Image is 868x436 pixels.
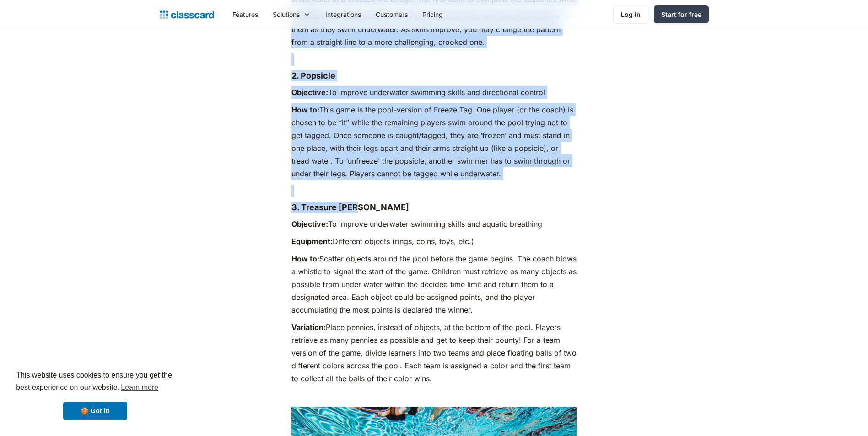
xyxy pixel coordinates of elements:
[16,370,174,394] span: This website uses cookies to ensure you get the best experience on our website.
[318,4,368,25] a: Integrations
[291,389,577,402] p: ‍
[291,252,577,316] p: Scatter objects around the pool before the game begins. The coach blows a whistle to signal the s...
[368,4,415,25] a: Customers
[621,10,641,19] div: Log in
[291,86,577,99] p: To improve underwater swimming skills and directional control
[291,70,577,81] h4: 2. Popsicle
[225,4,265,25] a: Features
[160,8,214,21] a: home
[291,88,328,97] strong: Objective:
[291,235,577,248] p: Different objects (rings, coins, toys, etc.)
[291,218,577,230] p: To improve underwater swimming skills and aquatic breathing
[291,254,319,263] strong: How to:
[291,323,326,332] strong: Variation:
[63,402,127,420] a: dismiss cookie message
[265,4,318,25] div: Solutions
[291,321,577,385] p: Place pennies, instead of objects, at the bottom of the pool. Players retrieve as many pennies as...
[291,103,577,180] p: This game is the pool-version of Freeze Tag. One player (or the coach) is chosen to be “it” while...
[291,219,328,229] strong: Objective:
[291,202,577,213] h4: 3. Treasure [PERSON_NAME]
[119,381,160,394] a: learn more about cookies
[415,4,450,25] a: Pricing
[291,53,577,66] p: ‍
[661,10,701,19] div: Start for free
[291,237,333,246] strong: Equipment:
[654,5,709,23] a: Start for free
[291,105,319,114] strong: How to:
[7,361,183,429] div: cookieconsent
[613,5,648,24] a: Log in
[291,185,577,197] p: ‍
[273,10,300,19] div: Solutions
